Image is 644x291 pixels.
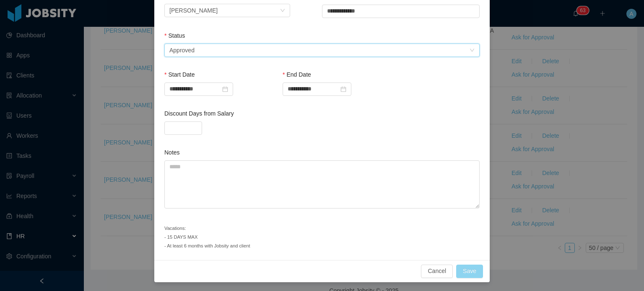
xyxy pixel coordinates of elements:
small: Vacations: - 15 DAYS MAX - At least 6 months with Jobsity and client [164,226,250,248]
i: icon: calendar [222,86,228,92]
label: End Date [283,71,311,78]
div: Joshua Platero [169,4,218,17]
label: Discount Days from Salary [164,110,234,117]
button: Cancel [421,265,453,278]
input: Discount Days from Salary [165,122,202,134]
textarea: Notes [164,160,480,209]
i: icon: calendar [340,86,346,92]
button: Save [456,265,483,278]
div: Approved [169,44,195,57]
label: Status [164,32,185,39]
label: Start Date [164,71,195,78]
label: Notes [164,149,180,156]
